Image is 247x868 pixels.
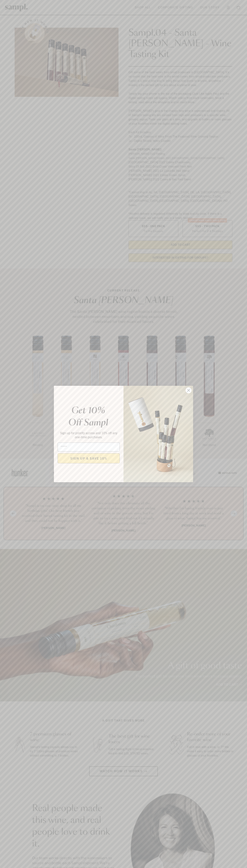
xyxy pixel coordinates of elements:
img: 96933287-25a1-481a-a6d8-4dd623390dc6.png [123,386,193,482]
button: SIGN UP & SAVE 10% [58,453,120,463]
button: Close dialog [185,387,192,393]
em: Get 10% Off Sampl [68,406,108,427]
span: Sign up for priority access and 10% off any one-time purchases. [60,431,117,439]
input: Email [58,443,120,452]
